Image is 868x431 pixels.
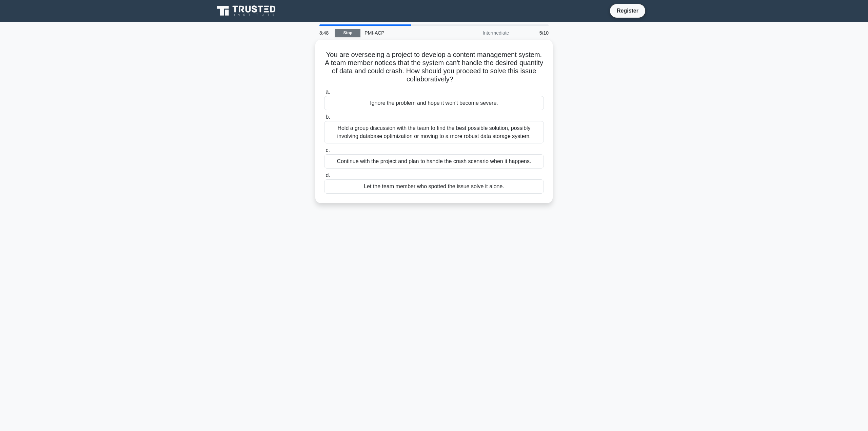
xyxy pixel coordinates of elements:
div: 5/10 [513,26,553,40]
a: Stop [335,29,360,37]
div: Intermediate [454,26,513,40]
a: Register [613,6,643,15]
span: b. [325,114,330,120]
span: a. [325,89,330,95]
div: Ignore the problem and hope it won't become severe. [324,96,544,110]
div: Let the team member who spotted the issue solve it alone. [324,179,544,194]
h5: You are overseeing a project to develop a content management system. A team member notices that t... [323,51,545,84]
div: 8:48 [315,26,335,40]
span: c. [325,147,330,153]
div: PMI-ACP [360,26,454,40]
span: d. [325,172,330,178]
div: Continue with the project and plan to handle the crash scenario when it happens. [324,154,544,169]
div: Hold a group discussion with the team to find the best possible solution, possibly involving data... [324,121,544,143]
